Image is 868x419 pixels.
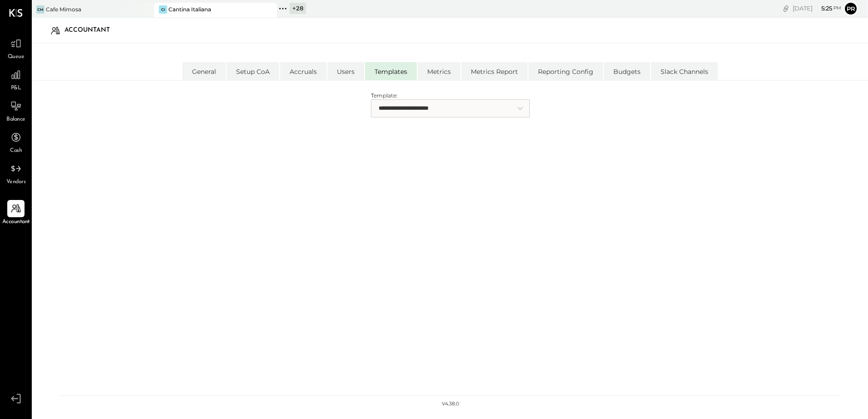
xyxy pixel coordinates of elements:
a: Cash [0,129,31,155]
div: Accountant [64,23,119,38]
li: Templates [365,62,417,80]
div: CI [159,5,167,14]
a: Balance [0,97,31,124]
div: Cafe Mimosa [46,5,81,13]
span: Vendors [6,178,26,186]
div: CM [36,5,44,14]
li: Accruals [280,62,326,80]
li: Metrics Report [461,62,528,80]
div: + 28 [290,3,306,14]
li: Users [327,62,364,80]
span: Template: [371,92,398,99]
li: Reporting Config [528,62,603,80]
li: Setup CoA [227,62,279,80]
button: Pr [843,1,858,16]
div: copy link [781,4,790,13]
span: Cash [10,147,22,155]
li: Metrics [418,62,460,80]
span: P&L [11,84,21,93]
a: P&L [0,66,31,93]
li: Budgets [604,62,650,80]
div: v 4.38.0 [442,400,459,408]
div: [DATE] [793,4,841,13]
span: Balance [6,116,25,124]
a: Accountant [0,200,31,226]
span: Accountant [2,218,30,226]
a: Vendors [0,160,31,186]
li: Slack Channels [651,62,718,80]
a: Queue [0,35,31,61]
span: Queue [8,53,25,61]
div: Cantina Italiana [168,5,211,13]
li: General [182,62,226,80]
